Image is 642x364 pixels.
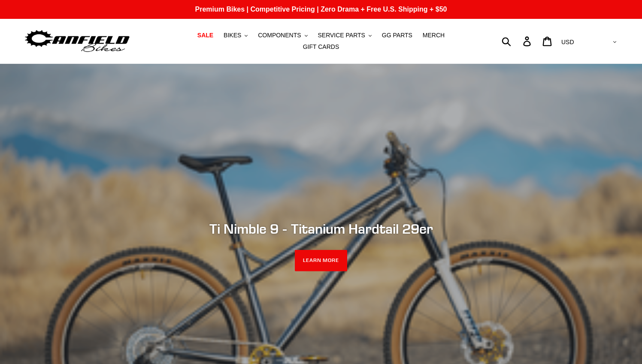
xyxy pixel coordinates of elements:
button: SERVICE PARTS [313,30,376,41]
img: Canfield Bikes [24,28,131,55]
span: GG PARTS [382,32,412,39]
span: BIKES [224,32,241,39]
a: GIFT CARDS [299,41,344,53]
button: BIKES [219,30,252,41]
a: LEARN MORE [295,250,348,271]
h2: Ti Nimble 9 - Titanium Hardtail 29er [87,220,555,237]
span: SALE [197,32,213,39]
a: SALE [193,30,218,41]
a: GG PARTS [378,30,417,41]
a: MERCH [418,30,449,41]
span: SERVICE PARTS [318,32,365,39]
span: COMPONENTS [258,32,301,39]
button: COMPONENTS [254,30,312,41]
span: MERCH [423,32,445,39]
span: GIFT CARDS [303,43,339,51]
input: Search [506,32,528,51]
